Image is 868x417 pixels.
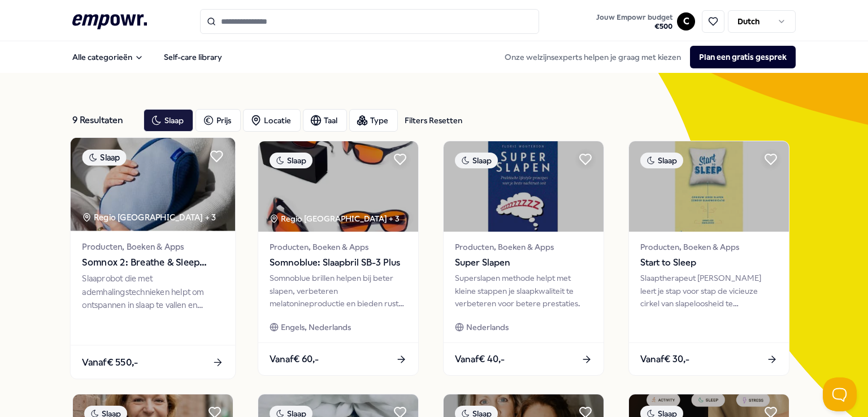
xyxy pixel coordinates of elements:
[82,211,216,224] div: Regio [GEOGRAPHIC_DATA] + 3
[455,352,505,367] span: Vanaf € 40,-
[63,46,153,68] button: Alle categorieën
[270,241,407,253] span: Producten, Boeken & Apps
[82,255,223,270] span: Somnox 2: Breathe & Sleep Robot
[71,138,235,231] img: package image
[82,240,223,253] span: Producten, Boeken & Apps
[243,109,301,132] button: Locatie
[596,13,672,22] span: Jouw Empowr budget
[155,46,231,68] a: Self-care library
[405,114,462,127] div: Filters Resetten
[629,141,789,232] img: package image
[196,109,241,132] button: Prijs
[455,241,592,253] span: Producten, Boeken & Apps
[72,109,134,132] div: 9 Resultaten
[640,352,689,367] span: Vanaf € 30,-
[82,272,223,311] div: Slaaprobot die met ademhalingstechnieken helpt om ontspannen in slaap te vallen en verfrist wakke...
[594,11,675,33] button: Jouw Empowr budget€500
[466,321,509,333] span: Nederlands
[200,9,539,34] input: Search for products, categories or subcategories
[270,255,407,270] span: Somnoblue: Slaapbril SB-3 Plus
[270,212,400,225] div: Regio [GEOGRAPHIC_DATA] + 3
[640,272,778,310] div: Slaaptherapeut [PERSON_NAME] leert je stap voor stap de vicieuze cirkel van slapeloosheid te door...
[443,141,604,376] a: package imageSlaapProducten, Boeken & AppsSuper SlapenSuperslapen methode helpt met kleine stappe...
[640,241,778,253] span: Producten, Boeken & Apps
[63,46,231,68] nav: Main
[270,272,407,310] div: Somnoblue brillen helpen bij beter slapen, verbeteren melatonineproductie en bieden rust aan [MED...
[677,12,695,31] button: C
[455,272,592,310] div: Superslapen methode helpt met kleine stappen je slaapkwaliteit te verbeteren voor betere prestaties.
[640,255,778,270] span: Start to Sleep
[596,22,672,31] span: € 500
[690,46,796,68] button: Plan een gratis gesprek
[496,46,796,68] div: Onze welzijnsexperts helpen je graag met kiezen
[281,321,351,333] span: Engels, Nederlands
[640,153,683,168] div: Slaap
[258,141,418,232] img: package image
[270,153,313,168] div: Slaap
[258,141,419,376] a: package imageSlaapRegio [GEOGRAPHIC_DATA] + 3Producten, Boeken & AppsSomnoblue: Slaapbril SB-3 Pl...
[82,149,126,166] div: Slaap
[70,137,236,380] a: package imageSlaapRegio [GEOGRAPHIC_DATA] + 3Producten, Boeken & AppsSomnox 2: Breathe & Sleep Ro...
[82,355,138,370] span: Vanaf € 550,-
[270,352,319,367] span: Vanaf € 60,-
[628,141,789,376] a: package imageSlaapProducten, Boeken & AppsStart to SleepSlaaptherapeut [PERSON_NAME] leert je sta...
[455,153,498,168] div: Slaap
[455,255,592,270] span: Super Slapen
[592,10,677,33] a: Jouw Empowr budget€500
[144,109,193,132] button: Slaap
[303,109,347,132] button: Taal
[823,377,857,411] iframe: Help Scout Beacon - Open
[444,141,604,232] img: package image
[349,109,398,132] button: Type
